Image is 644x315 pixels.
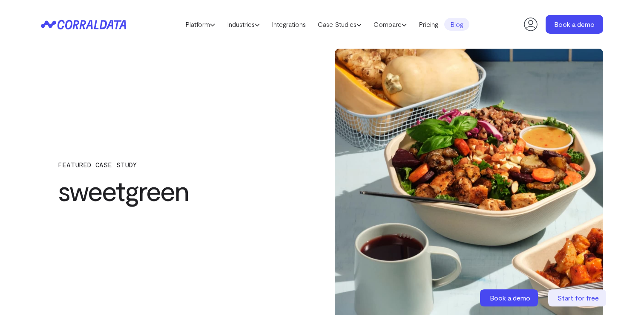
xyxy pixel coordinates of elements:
[480,289,540,306] a: Book a demo
[548,289,608,306] a: Start for free
[221,18,266,31] a: Industries
[368,18,413,31] a: Compare
[413,18,444,31] a: Pricing
[490,294,530,302] span: Book a demo
[444,18,469,31] a: Blog
[312,18,368,31] a: Case Studies
[266,18,312,31] a: Integrations
[558,294,599,302] span: Start for free
[179,18,221,31] a: Platform
[58,161,292,169] p: FEATURED CASE STUDY
[546,15,603,34] a: Book a demo
[58,175,292,206] h1: sweetgreen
